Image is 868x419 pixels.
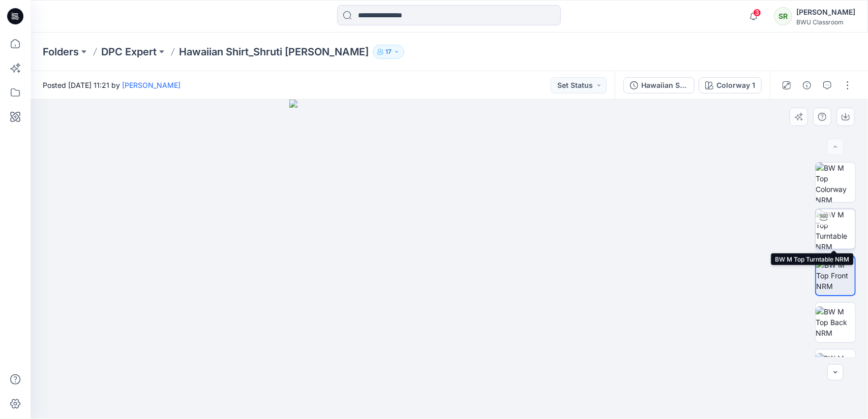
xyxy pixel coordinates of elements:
[816,163,855,202] img: BW M Top Colorway NRM
[699,77,762,93] button: Colorway 1
[101,45,157,59] a: DPC Expert
[753,9,761,17] span: 3
[385,46,392,57] p: 17
[816,260,855,292] img: BW M Top Front NRM
[774,7,792,25] div: SR
[716,80,755,91] div: Colorway 1
[641,80,688,91] div: Hawaiian Shirt_Shruti [PERSON_NAME]
[43,45,79,59] a: Folders
[122,81,181,89] a: [PERSON_NAME]
[799,77,815,93] button: Details
[816,306,855,338] img: BW M Top Back NRM
[43,80,181,90] span: Posted [DATE] 11:21 by
[289,100,609,419] img: eyJhbGciOiJIUzI1NiIsImtpZCI6IjAiLCJzbHQiOiJzZXMiLCJ0eXAiOiJKV1QifQ.eyJkYXRhIjp7InR5cGUiOiJzdG9yYW...
[623,77,695,93] button: Hawaiian Shirt_Shruti [PERSON_NAME]
[179,45,369,59] p: Hawaiian Shirt_Shruti [PERSON_NAME]
[796,6,855,18] div: [PERSON_NAME]
[816,209,855,249] img: BW M Top Turntable NRM
[373,45,404,59] button: 17
[816,353,855,385] img: BW M Top Left NRM
[796,18,855,26] div: BWU Classroom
